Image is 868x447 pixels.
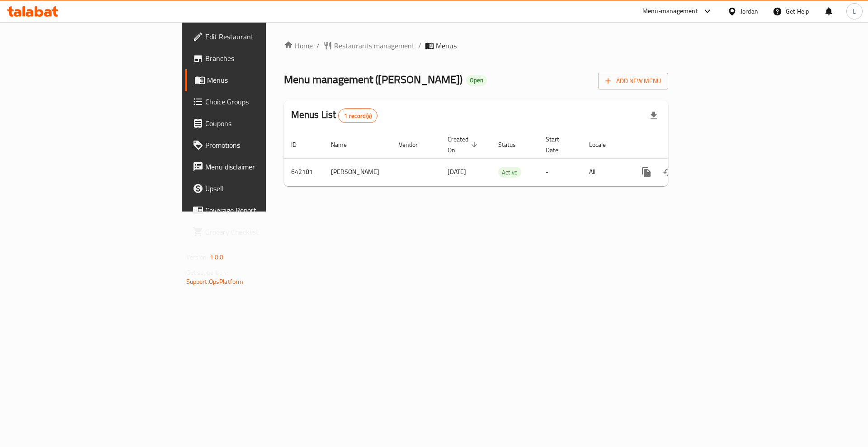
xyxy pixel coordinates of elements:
[538,158,582,186] td: -
[205,183,320,194] span: Upsell
[186,251,208,263] span: Version:
[185,156,327,178] a: Menu disclaimer
[186,267,228,278] span: Get support on:
[338,108,377,123] div: Total records count
[628,131,730,159] th: Actions
[207,75,320,85] span: Menus
[436,40,457,51] span: Menus
[185,91,327,113] a: Choice Groups
[205,53,320,64] span: Branches
[205,118,320,129] span: Coupons
[331,139,359,150] span: Name
[185,47,327,69] a: Branches
[323,40,415,51] a: Restaurants management
[636,161,657,183] button: more
[853,6,856,16] span: L
[185,221,327,243] a: Grocery Checklist
[205,31,320,42] span: Edit Restaurant
[642,6,698,17] div: Menu-management
[185,134,327,156] a: Promotions
[210,251,224,263] span: 1.0.0
[291,139,308,150] span: ID
[418,40,421,51] li: /
[284,69,462,89] span: Menu management ( [PERSON_NAME] )
[598,73,668,89] button: Add New Menu
[205,226,320,237] span: Grocery Checklist
[334,40,415,51] span: Restaurants management
[205,205,320,216] span: Coverage Report
[185,199,327,221] a: Coverage Report
[185,26,327,47] a: Edit Restaurant
[205,96,320,107] span: Choice Groups
[205,161,320,172] span: Menu disclaimer
[291,108,377,123] h2: Menus List
[498,139,528,150] span: Status
[339,112,377,120] span: 1 record(s)
[284,40,669,51] nav: breadcrumb
[185,113,327,134] a: Coupons
[643,105,665,127] div: Export file
[185,178,327,199] a: Upsell
[466,76,487,84] span: Open
[186,276,244,287] a: Support.OpsPlatform
[466,75,487,86] div: Open
[589,139,618,150] span: Locale
[741,6,758,16] div: Jordan
[546,134,571,155] span: Start Date
[657,161,679,183] button: Change Status
[185,69,327,91] a: Menus
[605,75,661,87] span: Add New Menu
[498,167,521,178] div: Active
[448,134,480,155] span: Created On
[284,131,730,186] table: enhanced table
[448,166,466,178] span: [DATE]
[582,158,628,186] td: All
[498,167,521,178] span: Active
[205,140,320,151] span: Promotions
[324,158,392,186] td: [PERSON_NAME]
[399,139,429,150] span: Vendor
